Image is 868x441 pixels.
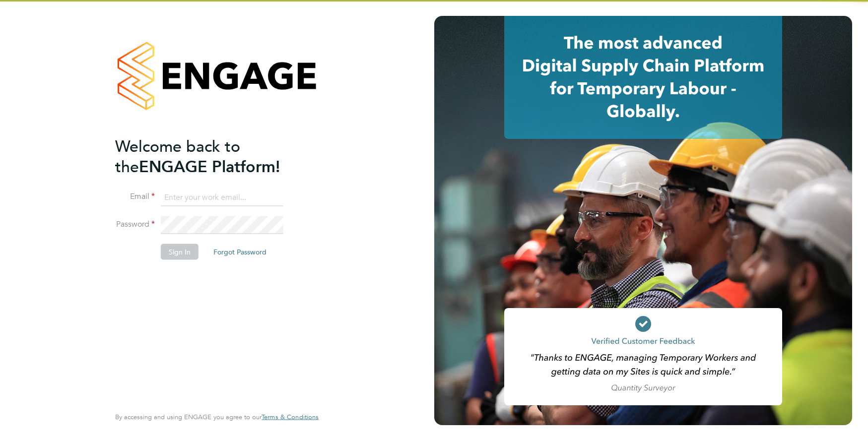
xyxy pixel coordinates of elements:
label: Email [115,191,155,202]
span: Welcome back to the [115,136,240,176]
h2: ENGAGE Platform! [115,136,309,177]
label: Password [115,219,155,230]
button: Forgot Password [205,244,274,260]
input: Enter your work email... [161,189,283,206]
a: Terms & Conditions [262,413,319,421]
span: By accessing and using ENGAGE you agree to our [115,413,319,421]
button: Sign In [161,244,199,260]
